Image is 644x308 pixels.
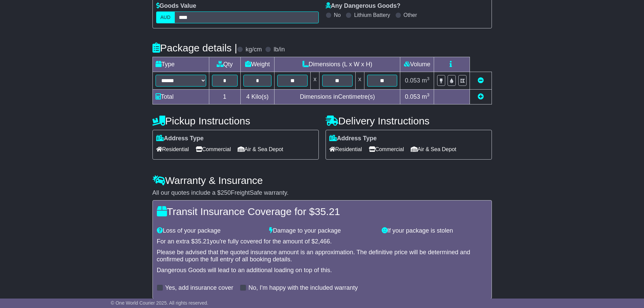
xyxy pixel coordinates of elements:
span: Air & Sea Depot [411,144,456,155]
label: Address Type [156,135,204,142]
label: Goods Value [156,2,196,10]
label: AUD [156,11,175,23]
span: Residential [156,144,189,155]
a: Add new item [478,93,484,100]
td: Dimensions in Centimetre(s) [275,90,400,104]
h4: Delivery Instructions [326,115,492,126]
label: Address Type [329,135,377,142]
h4: Transit Insurance Coverage for $ [157,206,487,217]
td: Kilo(s) [240,90,275,104]
td: Type [152,57,209,72]
td: Volume [400,57,434,72]
div: All our quotes include a $ FreightSafe warranty. [152,189,492,197]
label: Yes, add insurance cover [165,284,233,292]
td: Weight [240,57,275,72]
td: Dimensions (L x W x H) [275,57,400,72]
label: Lithium Battery [354,12,390,18]
div: Please be advised that the quoted insurance amount is an approximation. The definitive price will... [157,249,487,263]
span: m [422,93,430,100]
span: Commercial [369,144,404,155]
label: Any Dangerous Goods? [326,2,401,10]
h4: Warranty & Insurance [152,175,492,186]
span: 0.053 [405,93,420,100]
span: © One World Courier 2025. All rights reserved. [111,300,209,306]
div: Damage to your package [266,227,378,235]
label: lb/in [273,46,285,53]
sup: 3 [427,92,430,97]
td: Total [152,90,209,104]
span: 35.21 [195,238,210,245]
a: Remove this item [478,77,484,84]
span: Commercial [196,144,231,155]
label: No, I'm happy with the included warranty [248,284,358,292]
div: For an extra $ you're fully covered for the amount of $ . [157,238,487,245]
td: x [355,72,364,90]
td: Qty [209,57,240,72]
span: 0.053 [405,77,420,84]
span: 35.21 [315,206,340,217]
sup: 3 [427,76,430,81]
label: No [334,12,341,18]
div: Loss of your package [153,227,266,235]
h4: Package details | [152,42,237,53]
label: kg/cm [245,46,262,53]
div: If your package is stolen [378,227,491,235]
td: x [311,72,319,90]
label: Other [404,12,417,18]
span: 250 [221,189,231,196]
span: Residential [329,144,362,155]
td: 1 [209,90,240,104]
span: m [422,77,430,84]
span: 2,466 [315,238,330,245]
h4: Pickup Instructions [152,115,319,126]
div: Dangerous Goods will lead to an additional loading on top of this. [157,267,487,274]
span: Air & Sea Depot [238,144,283,155]
span: 4 [246,93,249,100]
